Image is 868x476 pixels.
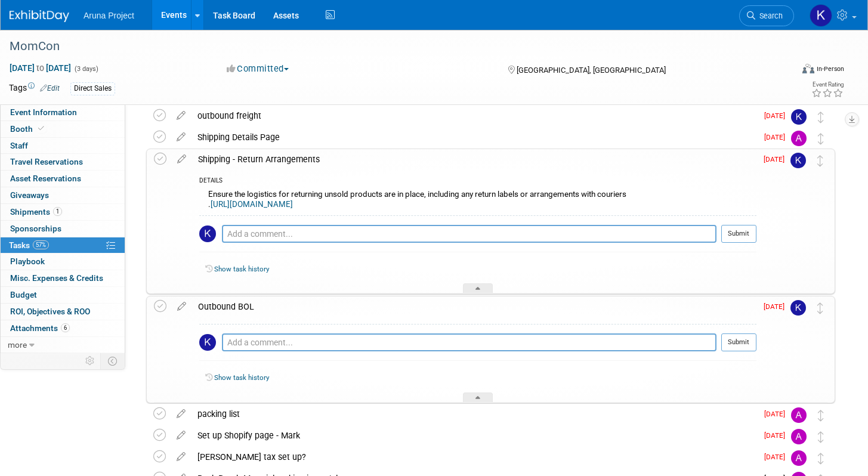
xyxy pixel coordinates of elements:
[191,447,757,467] div: [PERSON_NAME] tax set up?
[755,11,783,20] span: Search
[199,334,216,351] img: Kristal Miller
[35,63,46,73] span: to
[191,404,757,424] div: packing list
[1,287,125,303] a: Budget
[721,333,756,351] button: Submit
[199,225,216,242] img: Kristal Miller
[791,131,807,146] img: April Berg
[10,323,70,333] span: Attachments
[791,450,807,466] img: April Berg
[5,36,773,57] div: MomCon
[10,157,83,166] span: Travel Reservations
[73,65,98,73] span: (3 days)
[818,453,824,464] i: Move task
[1,221,125,237] a: Sponsorships
[191,127,757,147] div: Shipping Details Page
[10,307,90,316] span: ROI, Objectives & ROO
[1,304,125,320] a: ROI, Objectives & ROO
[80,353,101,369] td: Personalize Event Tab Strip
[764,431,791,440] span: [DATE]
[9,82,60,95] td: Tags
[61,323,70,332] span: 6
[191,106,757,126] div: outbound freight
[810,4,832,27] img: Kristal Miller
[818,112,824,123] i: Move task
[10,207,62,217] span: Shipments
[9,240,49,250] span: Tasks
[764,453,791,461] span: [DATE]
[764,410,791,418] span: [DATE]
[10,273,103,283] span: Misc. Expenses & Credits
[811,82,844,88] div: Event Rating
[1,104,125,120] a: Event Information
[10,290,37,299] span: Budget
[171,430,191,441] a: edit
[1,254,125,270] a: Playbook
[84,11,134,20] span: Aruna Project
[171,110,191,121] a: edit
[171,409,191,419] a: edit
[53,207,62,216] span: 1
[10,190,49,200] span: Giveaways
[1,337,125,353] a: more
[211,200,293,209] a: [URL][DOMAIN_NAME]
[214,373,269,382] a: Show task history
[8,340,27,350] span: more
[791,109,807,125] img: Kristal Miller
[199,177,756,187] div: DETAILS
[1,237,125,254] a: Tasks57%
[171,301,192,312] a: edit
[1,204,125,220] a: Shipments1
[764,133,791,141] span: [DATE]
[10,224,61,233] span: Sponsorships
[764,302,790,311] span: [DATE]
[817,302,823,314] i: Move task
[171,154,192,165] a: edit
[1,270,125,286] a: Misc. Expenses & Credits
[10,141,28,150] span: Staff
[33,240,49,249] span: 57%
[764,112,791,120] span: [DATE]
[1,138,125,154] a: Staff
[191,425,757,446] div: Set up Shopify page - Mark
[818,410,824,421] i: Move task
[223,63,294,75] button: Committed
[1,121,125,137] a: Booth
[517,66,666,75] span: [GEOGRAPHIC_DATA], [GEOGRAPHIC_DATA]
[791,407,807,423] img: April Berg
[1,171,125,187] a: Asset Reservations
[816,64,844,73] div: In-Person
[790,153,806,168] img: Kristal Miller
[818,431,824,443] i: Move task
[817,155,823,166] i: Move task
[214,265,269,273] a: Show task history
[802,64,814,73] img: Format-Inperson.png
[1,187,125,203] a: Giveaways
[40,84,60,92] a: Edit
[1,154,125,170] a: Travel Reservations
[70,82,115,95] div: Direct Sales
[10,256,45,266] span: Playbook
[38,125,44,132] i: Booth reservation complete
[791,429,807,444] img: April Berg
[10,10,69,22] img: ExhibitDay
[10,124,47,134] span: Booth
[192,296,756,317] div: Outbound BOL
[171,132,191,143] a: edit
[9,63,72,73] span: [DATE] [DATE]
[171,452,191,462] a: edit
[739,5,794,26] a: Search
[101,353,125,369] td: Toggle Event Tabs
[764,155,790,163] span: [DATE]
[818,133,824,144] i: Move task
[10,107,77,117] span: Event Information
[721,225,756,243] button: Submit
[720,62,844,80] div: Event Format
[1,320,125,336] a: Attachments6
[199,187,756,215] div: Ensure the logistics for returning unsold products are in place, including any return labels or a...
[192,149,756,169] div: Shipping - Return Arrangements
[790,300,806,316] img: Kristal Miller
[10,174,81,183] span: Asset Reservations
